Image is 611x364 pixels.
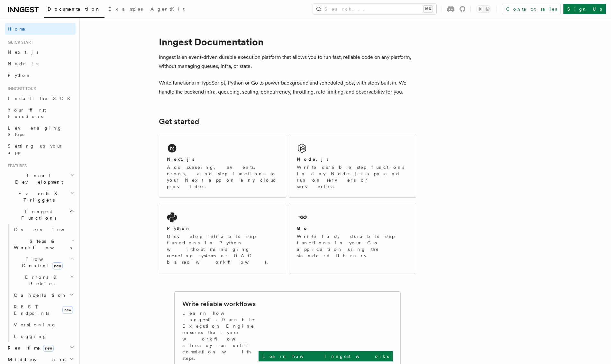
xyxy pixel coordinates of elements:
[8,96,74,101] span: Install the SDK
[5,69,76,81] a: Python
[5,356,66,363] span: Middleware
[52,262,63,269] span: new
[11,289,76,301] button: Cancellation
[159,36,416,48] h1: Inngest Documentation
[167,225,191,232] h2: Python
[262,353,389,359] p: Learn how Inngest works
[11,238,72,251] span: Steps & Workflows
[8,61,38,66] span: Node.js
[5,46,76,58] a: Next.js
[5,93,76,104] a: Install the SDK
[147,2,188,17] a: AgentKit
[8,107,46,119] span: Your first Functions
[159,134,286,198] a: Next.jsAdd queueing, events, crons, and step functions to your Next app on any cloud provider.
[297,233,408,259] p: Write fast, durable step functions in your Go application using the standard library.
[5,172,70,185] span: Local Development
[5,206,76,224] button: Inngest Functions
[5,342,76,354] button: Realtimenew
[43,345,54,352] span: new
[563,4,606,14] a: Sign Up
[5,23,76,35] a: Home
[150,6,185,12] span: AgentKit
[5,140,76,158] a: Setting up your app
[11,292,67,298] span: Cancellation
[5,122,76,140] a: Leveraging Steps
[5,163,27,168] span: Features
[182,299,256,308] h2: Write reliable workflows
[8,73,31,78] span: Python
[5,224,76,342] div: Inngest Functions
[167,233,278,265] p: Develop reliable step functions in Python without managing queueing systems or DAG based workflows.
[297,156,329,162] h2: Node.js
[159,78,416,96] p: Write functions in TypeScript, Python or Go to power background and scheduled jobs, with steps bu...
[11,256,71,269] span: Flow Control
[14,334,47,339] span: Logging
[11,235,76,253] button: Steps & Workflows
[14,322,56,327] span: Versioning
[14,304,49,316] span: REST Endpoints
[159,53,416,71] p: Inngest is an event-driven durable execution platform that allows you to run fast, reliable code ...
[289,134,416,198] a: Node.jsWrite durable step functions in any Node.js app and run on servers or serverless.
[313,4,436,14] button: Search...⌘K
[8,26,26,32] span: Home
[62,306,73,314] span: new
[5,190,70,203] span: Events & Triggers
[11,274,70,287] span: Errors & Retries
[8,125,62,137] span: Leveraging Steps
[108,6,143,12] span: Examples
[167,156,195,162] h2: Next.js
[11,224,76,235] a: Overview
[11,301,76,319] a: REST Endpointsnew
[5,104,76,122] a: Your first Functions
[11,319,76,331] a: Versioning
[14,227,80,232] span: Overview
[159,203,286,273] a: PythonDevelop reliable step functions in Python without managing queueing systems or DAG based wo...
[167,164,278,190] p: Add queueing, events, crons, and step functions to your Next app on any cloud provider.
[5,345,54,351] span: Realtime
[297,225,308,232] h2: Go
[5,208,69,221] span: Inngest Functions
[5,170,76,188] button: Local Development
[5,40,33,45] span: Quick start
[8,50,38,55] span: Next.js
[259,351,393,361] a: Learn how Inngest works
[182,310,259,361] p: Learn how Inngest's Durable Execution Engine ensures that your workflow already run until complet...
[105,2,147,17] a: Examples
[424,6,433,12] kbd: ⌘K
[11,271,76,289] button: Errors & Retries
[159,117,199,126] a: Get started
[502,4,561,14] a: Contact sales
[11,253,76,271] button: Flow Controlnew
[5,58,76,69] a: Node.js
[5,86,36,91] span: Inngest tour
[11,331,76,342] a: Logging
[8,143,63,155] span: Setting up your app
[48,6,101,12] span: Documentation
[289,203,416,273] a: GoWrite fast, durable step functions in your Go application using the standard library.
[297,164,408,190] p: Write durable step functions in any Node.js app and run on servers or serverless.
[5,188,76,206] button: Events & Triggers
[44,2,105,18] a: Documentation
[476,5,491,13] button: Toggle dark mode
